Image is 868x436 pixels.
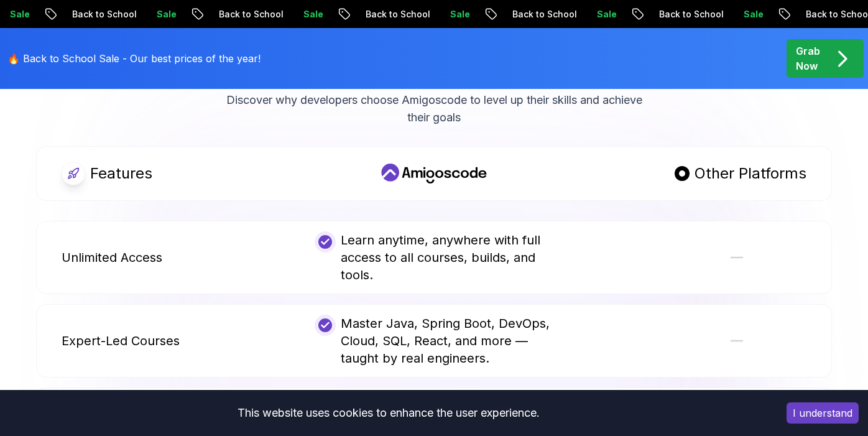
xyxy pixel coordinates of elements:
[439,8,479,21] p: Sale
[61,8,145,21] p: Back to School
[225,91,643,126] p: Discover why developers choose Amigoscode to level up their skills and achieve their goals
[796,44,820,73] p: Grab Now
[787,402,859,424] button: Accept cookies
[7,51,261,66] p: 🔥 Back to School Sale - Our best prices of the year!
[315,231,553,284] div: Learn anytime, anywhere with full access to all courses, builds, and tools.
[145,8,185,21] p: Sale
[62,332,180,350] p: Expert-Led Courses
[648,8,732,21] p: Back to School
[9,399,768,427] div: This website uses cookies to enhance the user experience.
[732,8,772,21] p: Sale
[90,164,152,183] p: Features
[501,8,586,21] p: Back to School
[354,8,439,21] p: Back to School
[62,249,162,266] p: Unlimited Access
[586,8,626,21] p: Sale
[695,164,806,183] p: Other Platforms
[208,8,292,21] p: Back to School
[315,315,553,367] div: Master Java, Spring Boot, DevOps, Cloud, SQL, React, and more — taught by real engineers.
[292,8,332,21] p: Sale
